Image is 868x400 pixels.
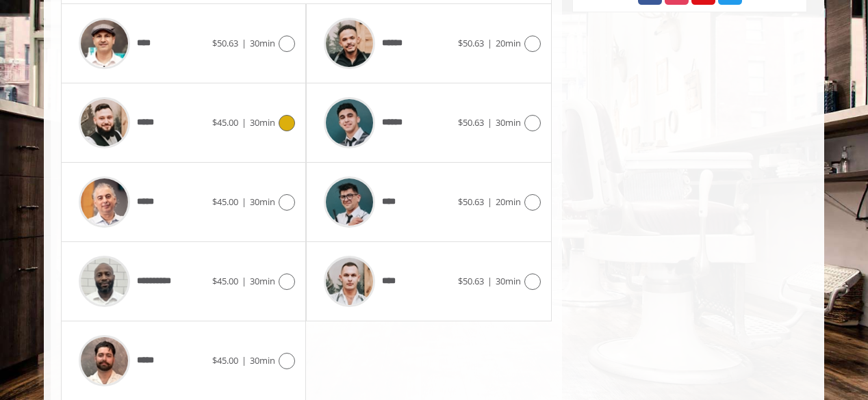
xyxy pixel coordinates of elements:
span: $45.00 [212,196,238,208]
span: | [242,275,246,287]
span: $50.63 [458,196,484,208]
span: | [487,116,492,129]
span: 20min [496,196,521,208]
span: | [487,275,492,287]
span: $50.63 [458,116,484,129]
span: 30min [250,37,275,49]
span: | [242,354,246,366]
span: $50.63 [458,275,484,287]
span: | [487,196,492,208]
span: 30min [250,196,275,208]
span: | [242,37,246,49]
span: $45.00 [212,275,238,287]
span: 30min [496,116,521,129]
span: $50.63 [212,37,238,49]
span: 30min [250,275,275,287]
span: 30min [496,275,521,287]
span: 20min [496,37,521,49]
span: $45.00 [212,116,238,129]
span: 30min [250,116,275,129]
span: 30min [250,354,275,366]
span: | [487,37,492,49]
span: | [242,196,246,208]
span: $50.63 [458,37,484,49]
span: $45.00 [212,354,238,366]
span: | [242,116,246,129]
